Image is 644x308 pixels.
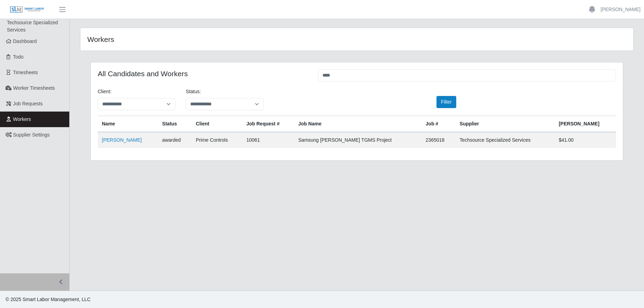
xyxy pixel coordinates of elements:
img: SLM Logo [10,6,44,14]
label: Status: [186,88,201,95]
th: Job Request # [242,116,294,132]
span: Worker Timesheets [13,85,55,91]
th: Name [98,116,158,132]
span: Workers [13,116,31,122]
h4: All Candidates and Workers [98,69,308,78]
th: Job Name [294,116,422,132]
button: Filter [436,96,456,108]
td: Prime Controls [192,132,242,148]
span: Techsource Specialized Services [7,20,58,33]
td: 2365018 [422,132,456,148]
th: Status [158,116,192,132]
a: [PERSON_NAME] [601,6,641,13]
th: [PERSON_NAME] [555,116,616,132]
a: [PERSON_NAME] [102,137,142,143]
td: awarded [158,132,192,148]
span: Todo [13,54,24,60]
th: Supplier [456,116,555,132]
h4: Workers [87,35,306,44]
td: 10061 [242,132,294,148]
td: Techsource Specialized Services [456,132,555,148]
label: Client: [98,88,112,95]
th: Job # [422,116,456,132]
span: Dashboard [13,38,37,44]
td: $41.00 [555,132,616,148]
th: Client [192,116,242,132]
span: Job Requests [13,101,43,106]
span: © 2025 Smart Labor Management, LLC [6,297,90,302]
span: Supplier Settings [13,132,50,138]
td: Samsung [PERSON_NAME] TGMS Project [294,132,422,148]
span: Timesheets [13,70,38,75]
